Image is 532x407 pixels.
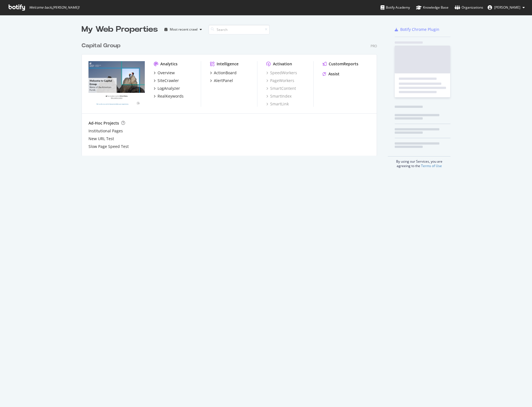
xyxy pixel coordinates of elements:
[214,70,237,76] div: ActionBoard
[82,35,381,156] div: grid
[210,70,237,76] a: ActionBoard
[455,5,483,10] div: Organizations
[88,128,123,134] a: Institutional Pages
[266,78,294,83] a: PageWorkers
[214,78,233,83] div: AlertPanel
[154,86,180,91] a: LogAnalyzer
[266,93,292,99] a: SmartIndex
[154,70,175,76] a: Overview
[158,93,184,99] div: RealKeywords
[416,5,449,10] div: Knowledge Base
[395,27,439,32] a: Botify Chrome Plugin
[82,24,158,35] div: My Web Properties
[158,70,175,76] div: Overview
[88,61,145,106] img: capitalgroup.com
[329,61,358,67] div: CustomReports
[388,156,450,168] div: By using our Services, you are agreeing to the
[266,101,289,107] a: SmartLink
[371,44,377,48] div: Pro
[210,78,233,83] a: AlertPanel
[88,136,114,142] a: New URL Test
[82,42,123,50] a: Capital Group
[328,71,340,77] div: Assist
[483,3,529,12] button: [PERSON_NAME]
[154,78,179,83] a: SiteCrawler
[170,28,197,31] div: Most recent crawl
[160,61,178,67] div: Analytics
[400,27,439,32] div: Botify Chrome Plugin
[209,25,270,34] input: Search
[421,163,442,168] a: Terms of Use
[494,5,520,10] span: Cynthia Casarez
[88,120,119,126] div: Ad-Hoc Projects
[323,71,340,77] a: Assist
[158,78,179,83] div: SiteCrawler
[29,5,79,10] span: Welcome back, [PERSON_NAME] !
[217,61,239,67] div: Intelligence
[266,86,296,91] a: SmartContent
[88,144,129,149] a: Slow Page Speed Test
[162,25,204,34] button: Most recent crawl
[266,70,297,76] a: SpeedWorkers
[158,86,180,91] div: LogAnalyzer
[273,61,292,67] div: Activation
[323,61,358,67] a: CustomReports
[381,5,410,10] div: Botify Academy
[82,42,120,50] div: Capital Group
[154,93,184,99] a: RealKeywords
